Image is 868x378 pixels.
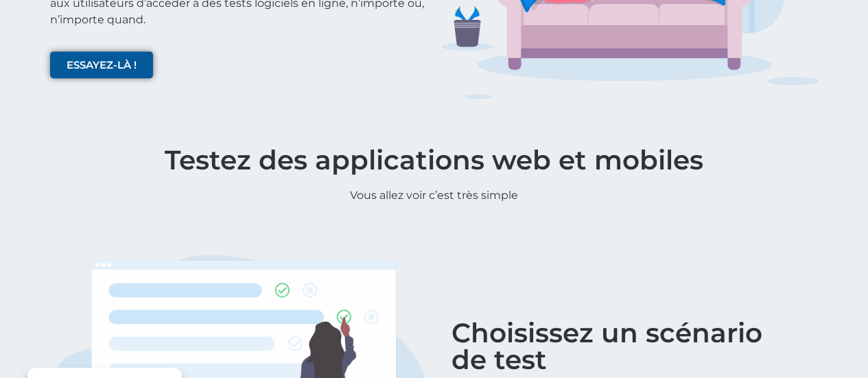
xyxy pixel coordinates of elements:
[43,147,825,174] h1: Testez des applications web et mobiles
[43,187,825,204] p: Vous allez voir c’est très simple
[67,60,137,70] span: ESSAYEZ-LÀ !
[50,51,153,78] a: ESSAYEZ-LÀ !
[451,320,785,373] h2: Choisissez un scénario de test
